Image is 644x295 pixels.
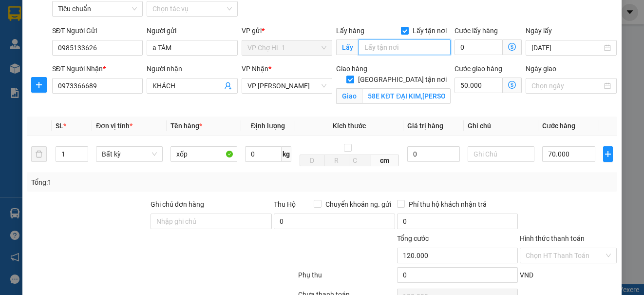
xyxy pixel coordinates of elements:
[604,150,612,158] span: plus
[508,43,516,51] span: dollar-circle
[520,235,585,242] label: Hình thức thanh toán
[170,122,202,130] span: Tên hàng
[322,199,395,210] span: Chuyển khoản ng. gửi
[102,147,157,161] span: Bất kỳ
[31,77,47,93] button: plus
[455,65,502,73] label: Cước giao hàng
[407,146,460,162] input: 0
[542,122,575,130] span: Cước hàng
[468,146,534,162] input: Ghi Chú
[531,80,602,91] input: Ngày giao
[282,146,291,162] span: kg
[151,200,204,208] label: Ghi chú đơn hàng
[508,81,516,89] span: dollar-circle
[31,177,249,188] div: Tổng: 1
[409,25,451,36] span: Lấy tận nơi
[52,63,143,74] div: SĐT Người Nhận
[224,82,232,90] span: user-add
[96,122,133,130] span: Đơn vị tính
[274,200,296,208] span: Thu Hộ
[362,88,451,104] input: Giao tận nơi
[603,146,613,162] button: plus
[242,25,332,36] div: VP gửi
[242,65,268,73] span: VP Nhận
[247,40,326,55] span: VP Chợ HL 1
[52,25,143,36] div: SĐT Người Gửi
[147,63,237,74] div: Người nhận
[336,88,362,104] span: Giao
[349,155,371,166] input: C
[455,27,498,35] label: Cước lấy hàng
[151,214,272,229] input: Ghi chú đơn hàng
[297,270,396,287] div: Phụ thu
[32,81,46,89] span: plus
[336,27,364,35] span: Lấy hàng
[336,39,359,55] span: Lấy
[526,27,552,35] label: Ngày lấy
[58,1,137,16] span: Tiêu chuẩn
[300,155,325,166] input: D
[455,78,503,93] input: Cước giao hàng
[247,79,326,93] span: VP Cổ Linh
[407,122,443,130] span: Giá trị hàng
[371,155,399,166] span: cm
[405,199,491,210] span: Phí thu hộ khách nhận trả
[147,25,237,36] div: Người gửi
[464,117,538,136] th: Ghi chú
[336,65,367,73] span: Giao hàng
[359,39,451,55] input: Lấy tận nơi
[354,74,451,85] span: [GEOGRAPHIC_DATA] tận nơi
[31,146,47,162] button: delete
[324,155,349,166] input: R
[520,271,533,279] span: VND
[170,146,237,162] input: VD: Bàn, Ghế
[251,122,285,130] span: Định lượng
[397,235,429,242] span: Tổng cước
[526,65,556,73] label: Ngày giao
[333,122,366,130] span: Kích thước
[531,42,602,53] input: Ngày lấy
[455,39,503,55] input: Cước lấy hàng
[56,122,63,130] span: SL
